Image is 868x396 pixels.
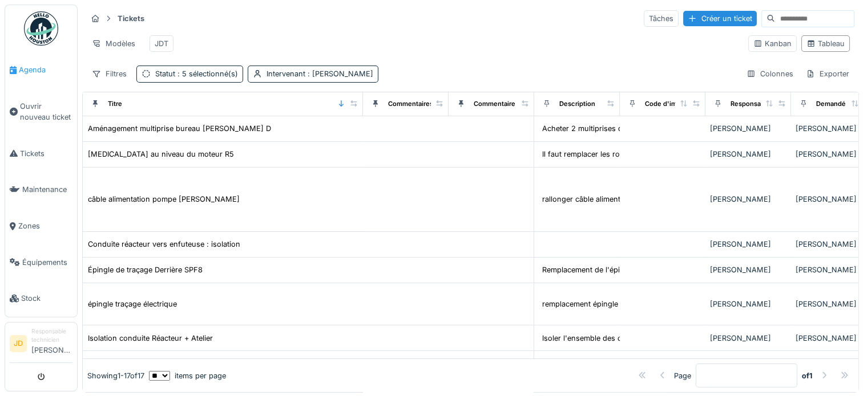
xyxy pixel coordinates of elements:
div: Commentaires de clôture des tâches [388,99,503,109]
span: Stock [21,293,72,304]
span: Zones [18,221,72,231]
a: JD Responsable technicien[PERSON_NAME] [10,327,72,363]
div: Statut [155,68,238,79]
a: Équipements [5,244,77,281]
div: Tâches [644,10,679,27]
div: [PERSON_NAME] [710,264,786,275]
li: JD [10,335,27,352]
div: Showing 1 - 17 of 17 [87,370,144,381]
div: Page [674,370,691,381]
div: Il faut remplacer les roulements moteur [542,149,678,160]
div: Description [559,99,595,109]
a: Tickets [5,136,77,172]
div: [PERSON_NAME] [710,123,786,134]
div: Acheter 2 multiprises de 6 (cebeo) Acheter x mè... [542,123,717,134]
div: JDT [155,38,168,49]
a: Ouvrir nouveau ticket [5,88,77,136]
span: Maintenance [22,184,72,195]
div: Modèles [87,35,140,52]
span: : 5 sélectionné(s) [175,70,238,78]
a: Agenda [5,52,77,88]
div: Filtres [87,66,132,82]
a: Maintenance [5,172,77,208]
div: Tableau [806,38,845,49]
div: Isolation conduite Réacteur + Atelier [88,333,213,344]
div: Titre [108,99,122,109]
div: Demandé par [816,99,857,109]
div: Responsable technicien [31,327,72,345]
div: Commentaire final [474,99,530,109]
div: Responsable [730,99,770,109]
a: Zones [5,208,77,244]
span: Ouvrir nouveau ticket [20,101,72,123]
div: [PERSON_NAME] [710,194,786,205]
a: Stock [5,280,77,317]
div: Créer un ticket [683,11,757,26]
strong: of 1 [802,370,813,381]
div: [PERSON_NAME] [710,239,786,250]
div: Code d'imputation [645,99,703,109]
div: Intervenant [267,68,373,79]
div: Conduite réacteur vers enfuteuse : isolation [88,239,240,250]
div: Remplacement de l'épingle de traçage + Contrôle [542,264,712,275]
div: Colonnes [741,66,798,82]
span: Équipements [22,257,72,268]
div: Kanban [753,38,792,49]
span: : [PERSON_NAME] [305,70,373,78]
div: Épingle de traçage Derrière SPF8 [88,264,203,275]
div: remplacement épingle traçage local chaudière de... [542,299,718,309]
span: Tickets [20,148,72,159]
div: items per page [149,370,226,381]
div: [PERSON_NAME] [710,299,786,309]
img: Badge_color-CXgf-gQk.svg [24,11,58,46]
div: Isoler l'ensemble des conduites des réacteurs v... [542,333,714,344]
div: [MEDICAL_DATA] au niveau du moteur R5 [88,149,234,160]
div: Exporter [801,66,854,82]
div: [PERSON_NAME] [710,149,786,160]
li: [PERSON_NAME] [31,327,72,360]
div: épingle traçage électrique [88,299,177,309]
div: rallonger câble alimentation pompe [PERSON_NAME] [542,194,727,205]
strong: Tickets [113,13,149,24]
span: Agenda [19,64,72,75]
div: câble alimentation pompe [PERSON_NAME] [88,194,240,205]
div: [PERSON_NAME] [710,333,786,344]
div: Aménagement multiprise bureau [PERSON_NAME] D [88,123,271,134]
